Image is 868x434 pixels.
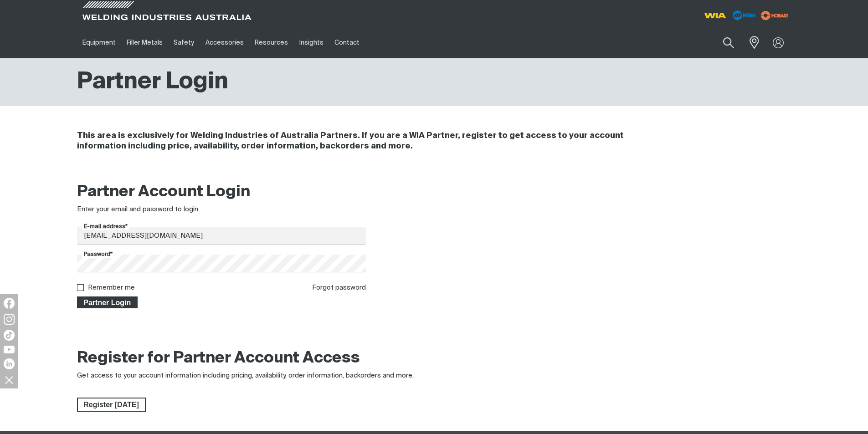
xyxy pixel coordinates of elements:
[713,32,744,53] button: Search products
[77,27,613,58] nav: Main
[77,204,366,215] div: Enter your email and password to login.
[121,27,168,58] a: Filler Metals
[77,131,670,152] h4: This area is exclusively for Welding Industries of Australia Partners. If you are a WIA Partner, ...
[77,182,366,202] h2: Partner Account Login
[77,296,138,308] button: Partner Login
[77,67,228,97] h1: Partner Login
[701,32,744,53] input: Product name or item number...
[200,27,249,58] a: Accessories
[249,27,293,58] a: Resources
[4,358,15,369] img: LinkedIn
[88,284,135,291] label: Remember me
[293,27,329,58] a: Insights
[4,330,15,341] img: TikTok
[758,9,791,22] img: miller
[1,372,17,388] img: hide socials
[4,314,15,325] img: Instagram
[312,284,366,291] a: Forgot password
[78,398,145,412] span: Register [DATE]
[77,348,360,368] h2: Register for Partner Account Access
[77,372,414,379] span: Get access to your account information including pricing, availability, order information, backor...
[168,27,200,58] a: Safety
[77,27,121,58] a: Equipment
[78,296,137,308] span: Partner Login
[4,346,15,353] img: YouTube
[329,27,365,58] a: Contact
[77,398,146,412] a: Register Today
[4,298,15,309] img: Facebook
